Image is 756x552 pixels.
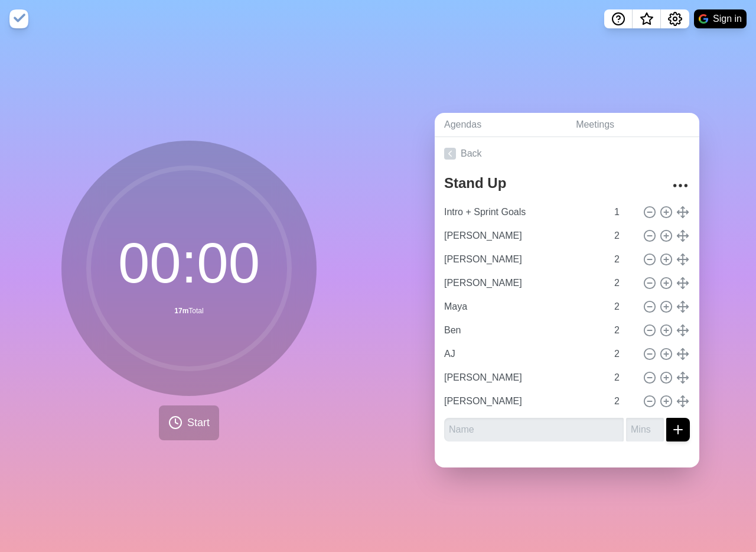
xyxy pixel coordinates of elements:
input: Mins [610,342,638,366]
input: Name [439,342,607,366]
button: Help [604,9,633,28]
button: More [669,174,692,197]
input: Name [439,319,607,342]
button: What’s new [633,9,661,28]
input: Mins [610,295,638,319]
img: google logo [699,14,708,24]
input: Name [439,271,607,295]
input: Name [439,248,607,271]
input: Mins [610,248,638,271]
input: Name [439,295,607,319]
input: Mins [610,366,638,389]
button: Settings [661,9,689,28]
input: Name [439,224,607,248]
input: Mins [610,389,638,413]
a: Meetings [566,113,699,137]
input: Mins [626,418,664,441]
input: Name [439,200,607,224]
a: Agendas [435,113,566,137]
input: Mins [610,271,638,295]
input: Name [439,366,607,389]
span: Start [187,415,210,431]
input: Mins [610,319,638,342]
input: Mins [610,224,638,248]
input: Mins [610,200,638,224]
button: Start [159,405,219,440]
input: Name [444,418,624,441]
img: timeblocks logo [9,9,28,28]
button: Sign in [694,9,747,28]
a: Back [435,137,699,170]
input: Name [439,389,607,413]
